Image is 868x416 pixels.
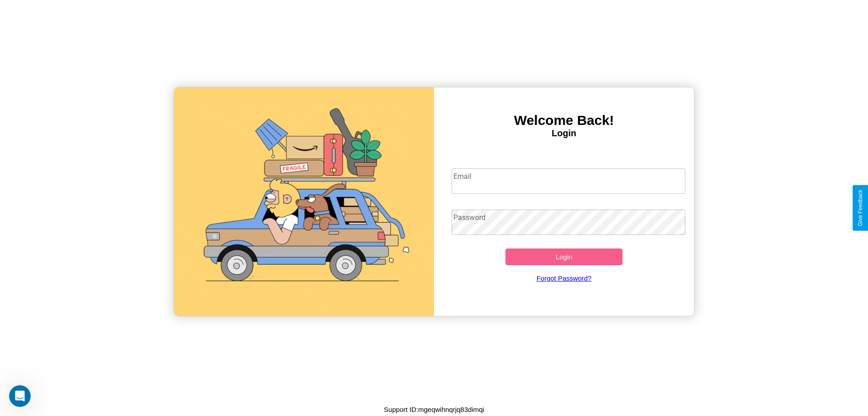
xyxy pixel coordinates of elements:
a: Forgot Password? [447,265,681,291]
iframe: Intercom live chat [9,385,31,407]
h3: Welcome Back! [434,113,694,128]
img: gif [174,87,434,316]
p: Support ID: mgeqwihnqrjq83dimqi [384,403,484,416]
h4: Login [434,128,694,139]
div: Give Feedback [857,190,863,226]
button: Login [505,249,623,265]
